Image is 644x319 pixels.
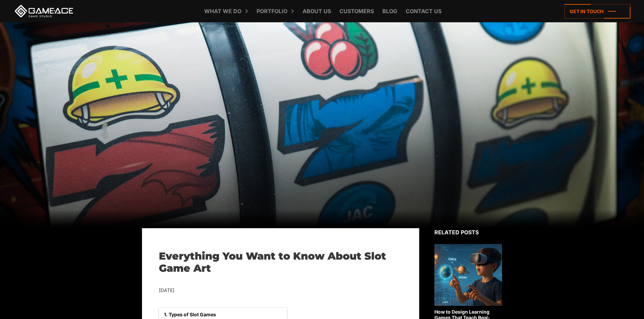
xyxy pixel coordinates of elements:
[159,250,402,274] h1: Everything You Want to Know About Slot Game Art
[434,244,502,306] img: Related
[159,286,402,295] div: [DATE]
[164,312,216,317] a: 1. Types of Slot Games
[434,228,502,236] div: Related posts
[565,4,630,19] a: Get in touch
